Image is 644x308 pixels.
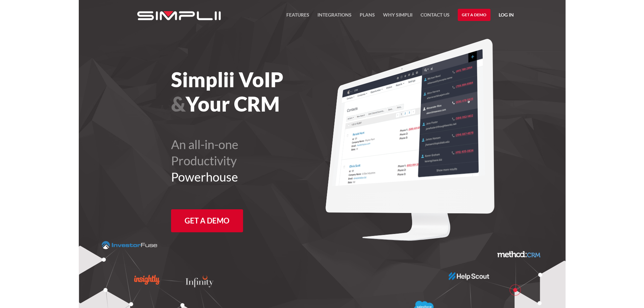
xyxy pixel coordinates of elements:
[171,209,243,232] a: Get a Demo
[171,136,359,185] h2: An all-in-one Productivity
[171,67,359,116] h1: Simplii VoIP Your CRM
[360,11,375,23] a: Plans
[286,11,309,23] a: FEATURES
[171,169,238,184] span: Powerhouse
[458,9,491,21] a: Get a Demo
[499,11,514,21] a: Log in
[383,11,412,23] a: Why Simplii
[317,11,352,23] a: Integrations
[171,92,186,116] span: &
[137,11,221,20] img: Simplii
[421,11,450,23] a: Contact US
